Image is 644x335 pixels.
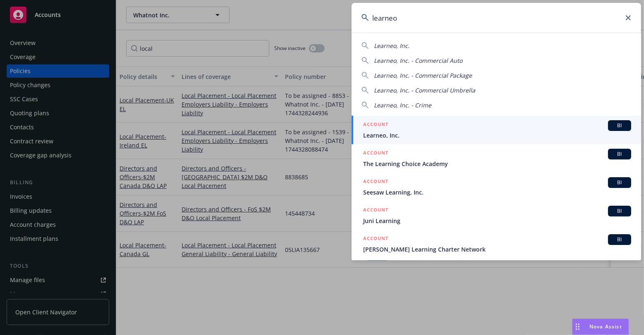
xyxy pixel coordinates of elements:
input: Search... [352,3,641,33]
span: Learneo, Inc. - Commercial Auto [374,57,462,64]
a: ACCOUNTBI[PERSON_NAME] Learning Charter Network [352,230,641,258]
span: Seesaw Learning, Inc. [363,188,631,197]
span: BI [611,150,628,158]
span: Learneo, Inc. [374,42,409,50]
h5: ACCOUNT [363,177,388,187]
a: ACCOUNTBISeesaw Learning, Inc. [352,173,641,201]
span: BI [611,207,628,215]
a: ACCOUNTBIJuni Learning [352,201,641,230]
span: BI [611,179,628,186]
span: BI [611,236,628,243]
h5: ACCOUNT [363,206,388,216]
span: BI [611,122,628,129]
span: Nova Assist [589,323,622,330]
a: ACCOUNTBILearneo, Inc. [352,116,641,144]
span: Learneo, Inc. - Commercial Umbrella [374,86,475,94]
h5: ACCOUNT [363,149,388,159]
span: Juni Learning [363,216,631,225]
h5: ACCOUNT [363,234,388,244]
span: Learneo, Inc. - Crime [374,101,431,109]
div: Drag to move [572,319,583,335]
span: The Learning Choice Academy [363,159,631,168]
button: Nova Assist [572,318,629,335]
a: ACCOUNTBIThe Learning Choice Academy [352,144,641,173]
span: Learneo, Inc. [363,131,631,140]
span: [PERSON_NAME] Learning Charter Network [363,245,631,254]
h5: ACCOUNT [363,120,388,130]
span: Learneo, Inc. - Commercial Package [374,71,472,79]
